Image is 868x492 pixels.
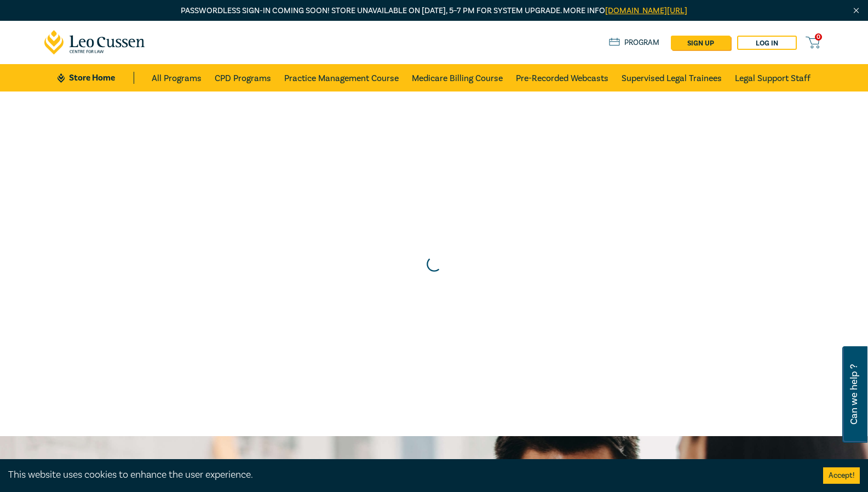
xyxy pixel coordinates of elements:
span: 0 [815,33,822,41]
a: All Programs [152,64,202,91]
a: Store Home [58,72,134,84]
a: Practice Management Course [284,64,399,91]
p: Passwordless sign-in coming soon! Store unavailable on [DATE], 5–7 PM for system upgrade. More info [44,5,824,17]
a: Medicare Billing Course [412,64,503,91]
span: Can we help ? [849,353,859,436]
a: CPD Programs [215,64,271,91]
a: Legal Support Staff [735,64,810,91]
a: Log in [737,36,797,50]
a: [DOMAIN_NAME][URL] [605,5,687,16]
a: Supervised Legal Trainees [622,64,722,91]
a: sign up [671,36,731,50]
img: Close [852,6,861,15]
button: Accept cookies [823,467,860,484]
a: Program [609,37,660,49]
a: Pre-Recorded Webcasts [516,64,608,91]
div: This website uses cookies to enhance the user experience. [8,468,807,482]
